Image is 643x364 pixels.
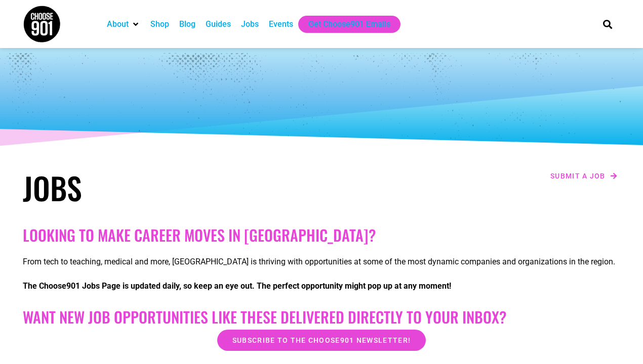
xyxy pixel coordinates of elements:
div: Search [599,16,616,32]
a: Guides [206,18,231,30]
h2: Looking to make career moves in [GEOGRAPHIC_DATA]? [23,226,620,244]
span: Subscribe to the Choose901 newsletter! [232,337,411,344]
a: Subscribe to the Choose901 newsletter! [217,330,426,351]
h2: Want New Job Opportunities like these Delivered Directly to your Inbox? [23,308,620,326]
div: About [102,16,145,33]
a: Blog [179,18,195,30]
h1: Jobs [23,169,316,206]
span: Submit a job [550,172,606,179]
a: Shop [150,18,169,30]
a: Events [269,18,293,30]
nav: Main nav [102,16,586,33]
a: Jobs [241,18,259,30]
a: About [107,18,129,30]
a: Get Choose901 Emails [308,18,390,30]
a: Submit a job [547,169,620,183]
strong: The Choose901 Jobs Page is updated daily, so keep an eye out. The perfect opportunity might pop u... [23,281,451,291]
p: From tech to teaching, medical and more, [GEOGRAPHIC_DATA] is thriving with opportunities at some... [23,256,620,268]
